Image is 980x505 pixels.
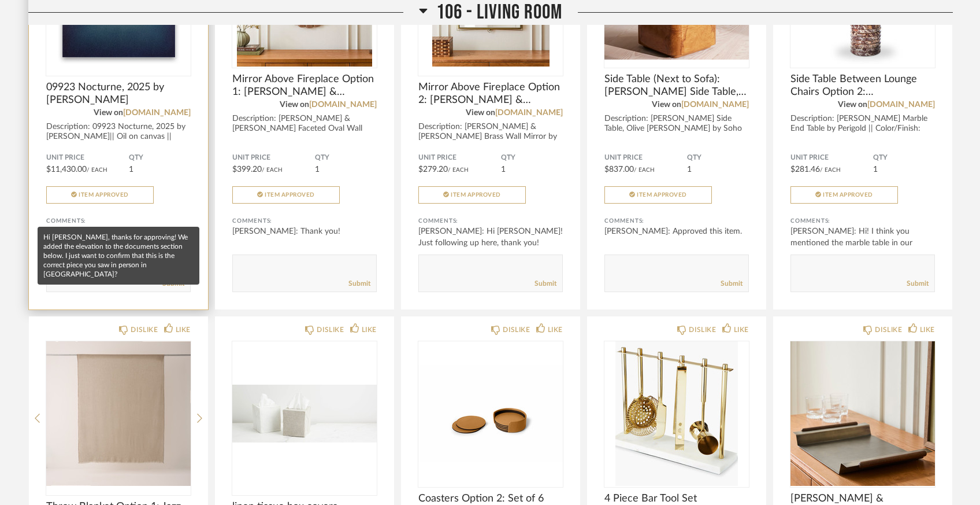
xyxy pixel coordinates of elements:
[604,186,712,204] button: Item Approved
[46,341,191,486] div: 0
[790,186,898,204] button: Item Approved
[873,153,935,163] span: QTY
[604,492,749,505] span: 4 Piece Bar Tool Set
[451,192,501,198] span: Item Approved
[820,167,841,173] span: / Each
[873,165,878,174] span: 1
[46,122,191,152] div: Description: 09923 Nocturne, 2025 by [PERSON_NAME]|| Oil on canvas || Paintin...
[867,101,935,109] a: [DOMAIN_NAME]
[790,226,935,260] div: [PERSON_NAME]: Hi! I think you mentioned the marble table in our bedroom would...
[604,153,687,163] span: Unit Price
[790,114,935,143] div: Description: [PERSON_NAME] Marble End Table by Perigold || Color/Finish: Dark Red || Pri...
[790,341,935,486] img: undefined
[907,279,929,289] a: Submit
[315,153,377,163] span: QTY
[418,81,563,106] span: Mirror Above Fireplace Option 2: [PERSON_NAME] & [PERSON_NAME] Brass Wall Mirror
[129,165,133,174] span: 1
[265,192,315,198] span: Item Approved
[604,165,634,174] span: $837.00
[875,324,902,336] div: DISLIKE
[79,192,129,198] span: Item Approved
[418,341,563,486] img: undefined
[418,186,526,204] button: Item Approved
[232,153,315,163] span: Unit Price
[681,101,749,109] a: [DOMAIN_NAME]
[46,226,191,260] div: [PERSON_NAME]: Hi [PERSON_NAME], thanks for approving! We added the elevation to t...
[176,324,191,336] div: LIKE
[232,73,377,98] span: Mirror Above Fireplace Option 1: [PERSON_NAME] & [PERSON_NAME] Faceted Oval Wall Mirror
[604,226,749,237] div: [PERSON_NAME]: Approved this item.
[46,81,191,106] span: 09923 Nocturne, 2025 by [PERSON_NAME]
[280,101,309,109] span: View on
[418,226,563,249] div: [PERSON_NAME]: Hi [PERSON_NAME]! Just following up here, thank you!
[790,153,873,163] span: Unit Price
[604,341,749,486] img: undefined
[232,226,377,237] div: [PERSON_NAME]: Thank you!
[687,165,692,174] span: 1
[604,73,749,98] span: Side Table (Next to Sofa): [PERSON_NAME] Side Table, Olive [PERSON_NAME]
[94,109,123,117] span: View on
[503,324,530,336] div: DISLIKE
[418,165,448,174] span: $279.20
[315,165,320,174] span: 1
[232,165,262,174] span: $399.20
[534,279,556,289] a: Submit
[634,167,655,173] span: / Each
[790,165,820,174] span: $281.46
[46,153,129,163] span: Unit Price
[448,167,469,173] span: / Each
[466,109,495,117] span: View on
[721,279,743,289] a: Submit
[689,324,716,336] div: DISLIKE
[46,215,191,227] div: Comments:
[637,192,687,198] span: Item Approved
[838,101,867,109] span: View on
[501,153,563,163] span: QTY
[123,109,191,117] a: [DOMAIN_NAME]
[687,153,749,163] span: QTY
[418,215,563,227] div: Comments:
[418,122,563,152] div: Description: [PERSON_NAME] & [PERSON_NAME] Brass Wall Mirror by West Elm || Price doesn't incl...
[232,341,377,486] div: 0
[920,324,935,336] div: LIKE
[232,114,377,143] div: Description: [PERSON_NAME] & [PERSON_NAME] Faceted Oval Wall Mirror by West Elm || Price d...
[348,279,370,289] a: Submit
[734,324,749,336] div: LIKE
[232,186,340,204] button: Item Approved
[604,215,749,227] div: Comments:
[362,324,377,336] div: LIKE
[652,101,681,109] span: View on
[790,73,935,98] span: Side Table Between Lounge Chairs Option 2: [PERSON_NAME] End Table
[46,186,154,204] button: Item Approved
[548,324,563,336] div: LIKE
[131,324,158,336] div: DISLIKE
[46,165,87,174] span: $11,430.00
[495,109,563,117] a: [DOMAIN_NAME]
[790,215,935,227] div: Comments:
[823,192,873,198] span: Item Approved
[418,153,501,163] span: Unit Price
[87,167,107,173] span: / Each
[46,341,191,486] img: undefined
[129,153,191,163] span: QTY
[262,167,283,173] span: / Each
[317,324,344,336] div: DISLIKE
[501,165,506,174] span: 1
[309,101,377,109] a: [DOMAIN_NAME]
[232,215,377,227] div: Comments:
[232,341,377,486] img: undefined
[604,114,749,143] div: Description: [PERSON_NAME] Side Table, Olive [PERSON_NAME] by Soho Home || Price doesn't...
